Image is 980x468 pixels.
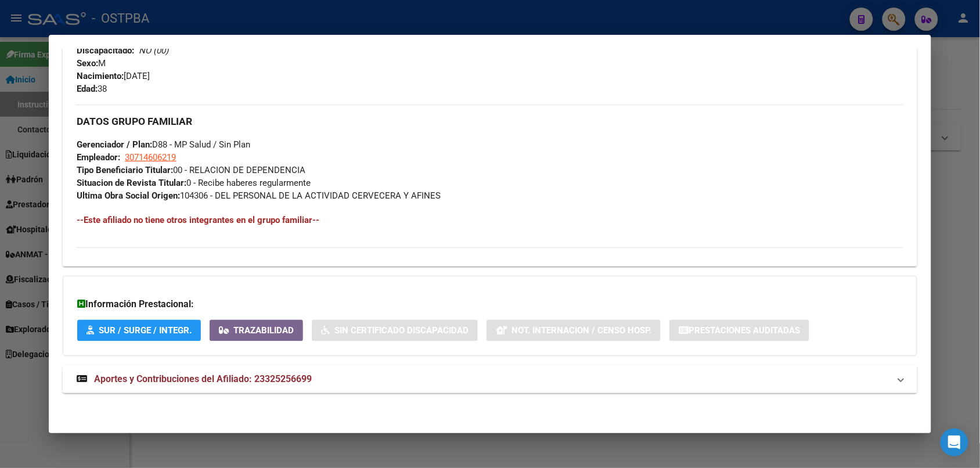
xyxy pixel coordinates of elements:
[77,84,107,94] span: 38
[669,320,809,341] button: Prestaciones Auditadas
[77,139,250,150] span: D88 - MP Salud / Sin Plan
[77,320,201,341] button: SUR / SURGE / INTEGR.
[99,326,192,336] span: SUR / SURGE / INTEGR.
[63,365,917,393] mat-expansion-panel-header: Aportes y Contribuciones del Afiliado: 23325256699
[77,165,305,175] span: 00 - RELACION DE DEPENDENCIA
[511,326,651,336] span: Not. Internacion / Censo Hosp.
[334,326,469,336] span: Sin Certificado Discapacidad
[77,297,902,311] h3: Información Prestacional:
[77,45,134,56] strong: Discapacitado:
[77,58,98,69] strong: Sexo:
[77,190,441,201] span: 104306 - DEL PERSONAL DE LA ACTIVIDAD CERVECERA Y AFINES
[487,320,661,341] button: Not. Internacion / Censo Hosp.
[210,320,303,341] button: Trazabilidad
[94,373,312,384] span: Aportes y Contribuciones del Afiliado: 23325256699
[77,178,311,188] span: 0 - Recibe haberes regularmente
[139,45,168,56] i: NO (00)
[77,58,106,69] span: M
[77,71,150,81] span: [DATE]
[77,178,186,188] strong: Situacion de Revista Titular:
[77,190,180,201] strong: Ultima Obra Social Origen:
[77,165,173,175] strong: Tipo Beneficiario Titular:
[77,152,120,163] strong: Empleador:
[233,326,294,336] span: Trazabilidad
[941,429,968,456] div: Open Intercom Messenger
[312,320,478,341] button: Sin Certificado Discapacidad
[77,115,903,128] h3: DATOS GRUPO FAMILIAR
[125,152,176,163] span: 30714606219
[77,84,98,94] strong: Edad:
[77,139,152,150] strong: Gerenciador / Plan:
[77,214,903,226] h4: --Este afiliado no tiene otros integrantes en el grupo familiar--
[77,71,124,81] strong: Nacimiento:
[689,326,800,336] span: Prestaciones Auditadas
